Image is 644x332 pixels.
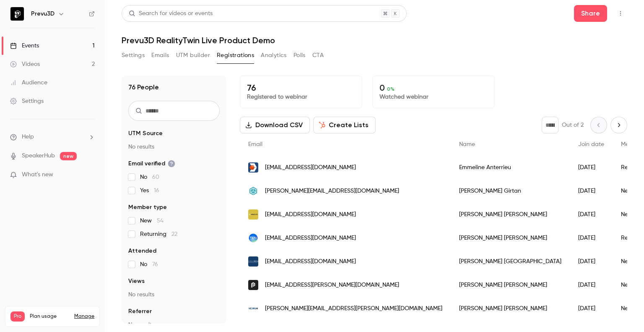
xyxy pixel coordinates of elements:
[128,129,163,138] span: UTM Source
[60,152,77,160] span: new
[261,49,287,62] button: Analytics
[240,117,310,133] button: Download CSV
[74,313,94,320] a: Manage
[570,179,613,203] div: [DATE]
[247,83,355,93] p: 76
[293,49,306,62] button: Polls
[265,281,399,290] span: [EMAIL_ADDRESS][PERSON_NAME][DOMAIN_NAME]
[610,117,627,133] button: Next page
[265,163,356,172] span: [EMAIL_ADDRESS][DOMAIN_NAME]
[152,261,158,267] span: 76
[451,297,570,320] div: [PERSON_NAME] [PERSON_NAME]
[128,277,145,285] span: Views
[152,174,159,180] span: 60
[10,7,24,21] img: Prevu3D
[570,250,613,273] div: [DATE]
[265,257,356,266] span: [EMAIL_ADDRESS][DOMAIN_NAME]
[122,49,145,62] button: Settings
[128,129,220,329] section: facet-groups
[451,250,570,273] div: [PERSON_NAME] [GEOGRAPHIC_DATA]
[248,233,258,243] img: technipenergies.com
[570,273,613,297] div: [DATE]
[570,297,613,320] div: [DATE]
[151,49,169,62] button: Emails
[248,256,258,267] img: digilarch.com
[578,141,604,147] span: Join date
[10,78,47,87] div: Audience
[10,311,25,322] span: Pro
[10,42,39,50] div: Events
[122,35,627,45] h1: Prevu3D RealityTwin Live Product Demo
[313,117,376,133] button: Create Lists
[570,156,613,179] div: [DATE]
[140,230,177,238] span: Returning
[128,321,220,329] p: No results
[128,143,220,151] p: No results
[129,9,213,18] div: Search for videos or events
[451,273,570,297] div: [PERSON_NAME] [PERSON_NAME]
[176,49,210,62] button: UTM builder
[248,209,258,220] img: mincka.com.au
[312,49,324,62] button: CTA
[128,159,175,168] span: Email verified
[10,133,95,141] li: help-dropdown-opener
[22,152,55,160] a: SpeakerHub
[248,162,258,173] img: mydigitalbuildings.com
[248,186,258,196] img: occipital.com
[217,49,254,62] button: Registrations
[248,280,258,290] img: prevu3d.com
[451,203,570,226] div: [PERSON_NAME] [PERSON_NAME]
[387,86,395,92] span: 0 %
[157,218,164,224] span: 54
[140,260,158,269] span: No
[22,170,53,179] span: What's new
[171,231,177,237] span: 22
[265,210,356,219] span: [EMAIL_ADDRESS][DOMAIN_NAME]
[128,247,156,255] span: Attended
[574,5,607,22] button: Share
[451,156,570,179] div: Emmeline Anterrieu
[85,171,95,179] iframe: Noticeable Trigger
[10,60,40,68] div: Videos
[265,234,356,243] span: [EMAIL_ADDRESS][DOMAIN_NAME]
[10,97,44,105] div: Settings
[128,82,159,92] h1: 76 People
[451,179,570,203] div: [PERSON_NAME] Girtan
[247,93,355,101] p: Registered to webinar
[379,93,488,101] p: Watched webinar
[140,217,164,225] span: New
[562,121,584,129] p: Out of 2
[248,141,262,147] span: Email
[459,141,475,147] span: Name
[154,188,159,193] span: 16
[265,187,399,196] span: [PERSON_NAME][EMAIL_ADDRESS][DOMAIN_NAME]
[379,83,488,93] p: 0
[31,10,55,18] h6: Prevu3D
[451,226,570,250] div: [PERSON_NAME] [PERSON_NAME]
[30,313,69,320] span: Plan usage
[265,304,442,313] span: [PERSON_NAME][EMAIL_ADDRESS][PERSON_NAME][DOMAIN_NAME]
[140,173,159,181] span: No
[570,226,613,250] div: [DATE]
[140,186,159,195] span: Yes
[128,307,152,316] span: Referrer
[22,133,34,141] span: Help
[248,303,258,314] img: veerum.com
[570,203,613,226] div: [DATE]
[128,290,220,299] p: No results
[128,203,167,212] span: Member type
